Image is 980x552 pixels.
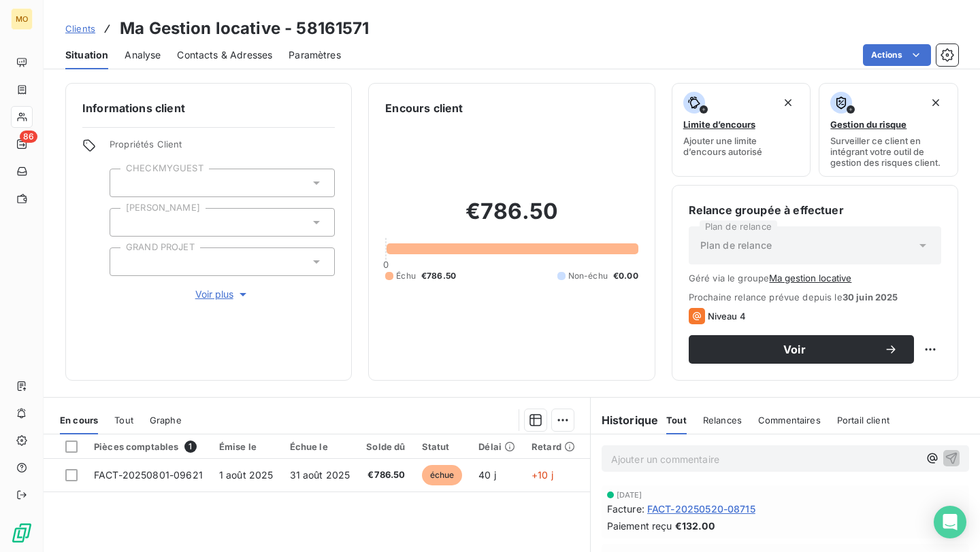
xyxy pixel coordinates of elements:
[20,131,37,143] span: 86
[843,292,898,303] span: 30 juin 2025
[591,412,659,428] h6: Historique
[110,287,335,302] button: Voir plus
[121,256,132,268] input: Ajouter une valeur
[82,100,335,116] h6: Informations client
[613,270,638,282] span: €0.00
[177,48,272,62] span: Contacts & Adresses
[366,468,405,482] span: €786.50
[769,273,851,283] button: Ma gestion locative
[65,23,95,34] span: Clients
[385,100,463,116] h6: Encours client
[125,48,161,62] span: Analyse
[532,441,575,452] div: Retard
[683,119,755,130] span: Limite d’encours
[383,259,389,270] span: 0
[863,44,931,66] button: Actions
[121,216,132,228] input: Ajouter une valeur
[11,8,33,30] div: MO
[700,239,772,252] span: Plan de relance
[150,415,182,426] span: Graphe
[837,415,889,426] span: Portail client
[120,16,370,41] h3: Ma Gestion locative - 58161571
[195,288,250,301] span: Voir plus
[689,202,941,218] h6: Relance groupée à effectuer
[689,335,914,364] button: Voir
[689,273,941,283] span: Géré via le groupe
[11,522,33,544] img: Logo LeanPay
[607,502,644,516] span: Facture :
[708,311,746,322] span: Niveau 4
[94,441,203,453] div: Pièces comptables
[396,270,416,282] span: Échu
[65,22,95,35] a: Clients
[290,469,350,481] span: 31 août 2025
[532,469,553,481] span: +10 j
[819,83,958,177] button: Gestion du risqueSurveiller ce client en intégrant votre outil de gestion des risques client.
[703,415,742,426] span: Relances
[705,344,884,355] span: Voir
[568,270,608,282] span: Non-échu
[758,415,821,426] span: Commentaires
[385,198,638,239] h2: €786.50
[289,48,341,62] span: Paramètres
[60,415,98,426] span: En cours
[647,502,755,516] span: FACT-20250520-08715
[830,119,906,130] span: Gestion du risque
[607,519,672,533] span: Paiement reçu
[94,469,203,481] span: FACT-20250801-09621
[110,139,335,158] span: Propriétés Client
[617,491,642,499] span: [DATE]
[478,441,515,452] div: Délai
[421,270,456,282] span: €786.50
[114,415,133,426] span: Tout
[689,292,941,303] span: Prochaine relance prévue depuis le
[683,135,800,157] span: Ajouter une limite d’encours autorisé
[675,519,715,533] span: €132.00
[830,135,947,168] span: Surveiller ce client en intégrant votre outil de gestion des risques client.
[934,506,966,538] div: Open Intercom Messenger
[422,465,463,485] span: échue
[219,469,274,481] span: 1 août 2025
[121,177,132,189] input: Ajouter une valeur
[65,48,108,62] span: Situation
[672,83,811,177] button: Limite d’encoursAjouter une limite d’encours autorisé
[478,469,496,481] span: 40 j
[422,441,463,452] div: Statut
[184,441,197,453] span: 1
[666,415,687,426] span: Tout
[219,441,274,452] div: Émise le
[366,441,405,452] div: Solde dû
[290,441,350,452] div: Échue le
